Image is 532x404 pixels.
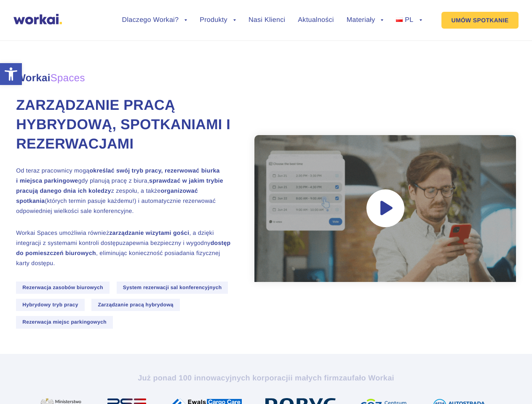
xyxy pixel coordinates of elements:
a: Nasi Klienci [249,17,285,24]
a: Dlaczego Workai? [122,17,187,24]
span: Zarządzanie pracą hybrydową [91,299,179,311]
em: Spaces [51,72,85,84]
span: System rezerwacji sal konferencyjnych [117,282,228,294]
a: UMÓW SPOTKANIE [441,12,519,29]
span: Hybrydowy tryb pracy [16,299,84,311]
h2: Już ponad 100 innowacyjnych korporacji zaufało Workai [32,373,500,383]
i: i małych firm [290,374,339,382]
p: Workai Spaces umożliwia również , a dzięki integracji z systemami kontroli dostępu [16,228,234,268]
span: Rezerwacja zasobów biurowych [16,282,110,294]
p: Od teraz pracownicy mogą gdy planują pracę z biura, z zespołu, a także (których termin pasuje każ... [16,165,234,216]
a: Aktualności [298,17,334,24]
strong: sprawdzać w jakim trybie pracują danego dnia ich koledzy [16,177,223,194]
a: Produkty [200,17,236,24]
strong: dostęp do pomieszczeń biurowych [16,239,230,256]
span: Workai [16,63,85,83]
strong: określać swój tryb pracy, rezerwować biurka i miejsca parkingowe [16,167,219,184]
span: Rezerwacja miejsc parkingowych [16,316,113,328]
a: Materiały [347,17,384,24]
strong: organizować spotkania [16,187,198,204]
span: PL [405,16,413,24]
h1: Zarządzanie pracą hybrydową, spotkaniami i rezerwacjami [16,96,234,154]
strong: zarządzanie wizytami gości [110,229,190,236]
span: zapewnia bezpieczny i wygodny , eliminując konieczność posiadania fizycznej karty dostępu. [16,239,230,266]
